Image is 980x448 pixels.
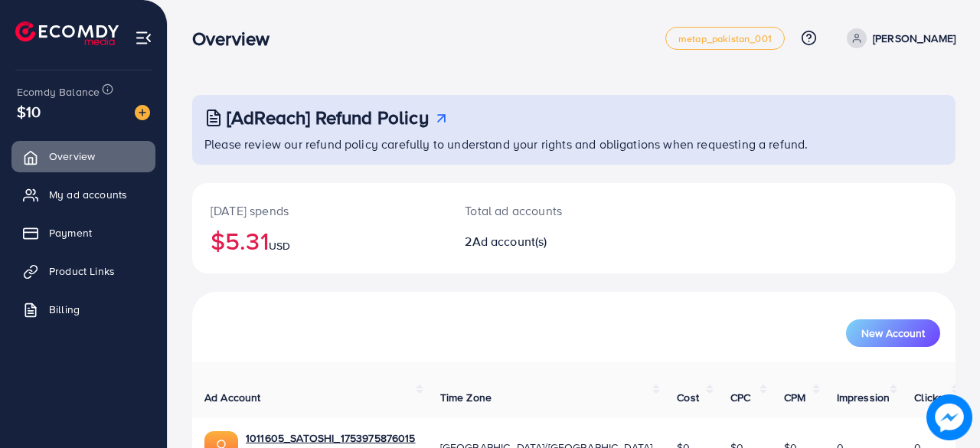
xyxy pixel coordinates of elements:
[211,226,428,255] h2: $5.31
[465,234,619,249] h2: 2
[135,29,152,47] img: menu
[440,390,492,405] span: Time Zone
[914,390,943,405] span: Clicks
[11,179,155,210] a: My ad accounts
[17,84,100,100] span: Ecomdy Balance
[472,233,547,250] span: Ad account(s)
[873,29,955,47] p: [PERSON_NAME]
[665,27,785,50] a: metap_pakistan_001
[204,390,261,405] span: Ad Account
[17,100,41,123] span: $10
[730,390,750,405] span: CPC
[11,141,155,172] a: Overview
[677,390,699,405] span: Cost
[269,238,290,253] span: USD
[49,149,95,164] span: Overview
[784,390,805,405] span: CPM
[465,201,619,220] p: Total ad accounts
[837,390,890,405] span: Impression
[49,302,80,317] span: Billing
[678,34,772,44] span: metap_pakistan_001
[227,106,429,129] h3: [AdReach] Refund Policy
[49,263,115,279] span: Product Links
[192,28,282,50] h3: Overview
[15,21,119,45] img: logo
[49,225,92,240] span: Payment
[135,105,150,120] img: image
[926,394,972,440] img: image
[246,430,416,446] a: 1011605_SATOSHI_1753975876015
[846,319,940,347] button: New Account
[211,201,428,220] p: [DATE] spends
[49,187,127,202] span: My ad accounts
[204,135,946,153] p: Please review our refund policy carefully to understand your rights and obligations when requesti...
[11,256,155,286] a: Product Links
[11,294,155,325] a: Billing
[861,328,925,338] span: New Account
[11,217,155,248] a: Payment
[841,28,955,48] a: [PERSON_NAME]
